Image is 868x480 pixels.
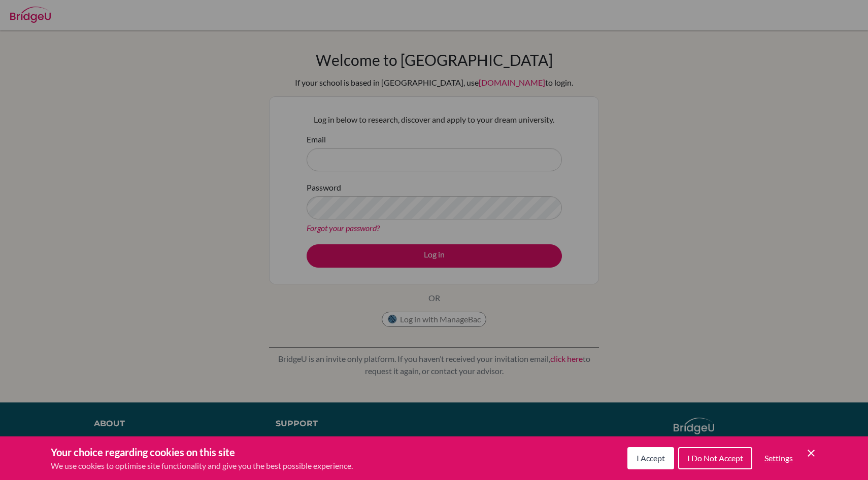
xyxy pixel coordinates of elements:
span: Settings [764,453,793,463]
button: Save and close [805,447,817,459]
button: I Accept [627,447,674,469]
button: I Do Not Accept [678,447,752,469]
button: Settings [756,448,801,468]
h3: Your choice regarding cookies on this site [51,445,353,460]
span: I Do Not Accept [687,453,743,463]
p: We use cookies to optimise site functionality and give you the best possible experience. [51,460,353,472]
span: I Accept [637,453,665,463]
